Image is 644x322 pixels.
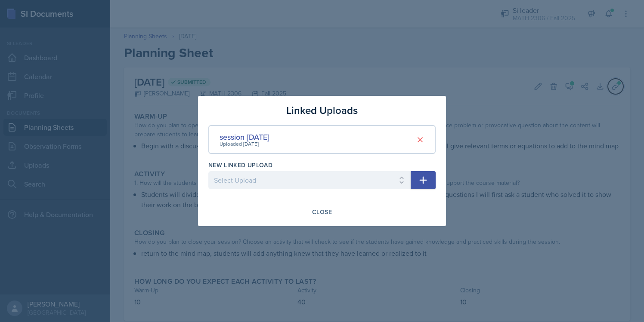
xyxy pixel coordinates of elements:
[208,161,272,169] label: New Linked Upload
[220,140,269,148] div: Uploaded [DATE]
[286,103,358,118] h3: Linked Uploads
[220,131,269,143] div: session [DATE]
[307,205,337,219] button: Close
[312,209,332,215] div: Close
